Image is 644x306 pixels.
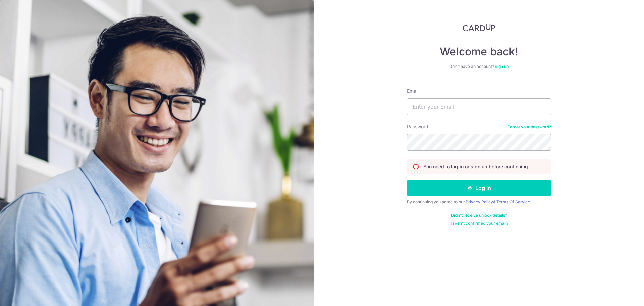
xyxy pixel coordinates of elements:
a: Forgot your password? [507,124,551,130]
a: Sign up [495,64,509,69]
button: Log in [407,180,551,196]
a: Terms Of Service [496,199,530,204]
img: CardUp Logo [463,24,495,32]
input: Enter your Email [407,98,551,115]
p: You need to log in or sign up before continuing. [423,163,529,170]
div: Don’t have an account? [407,64,551,69]
a: Didn't receive unlock details? [451,213,507,218]
a: Haven't confirmed your email? [449,221,508,226]
label: Email [407,88,418,94]
a: Privacy Policy [466,199,493,204]
h4: Welcome back! [407,45,551,58]
label: Password [407,123,428,130]
div: By continuing you agree to our & [407,199,551,205]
